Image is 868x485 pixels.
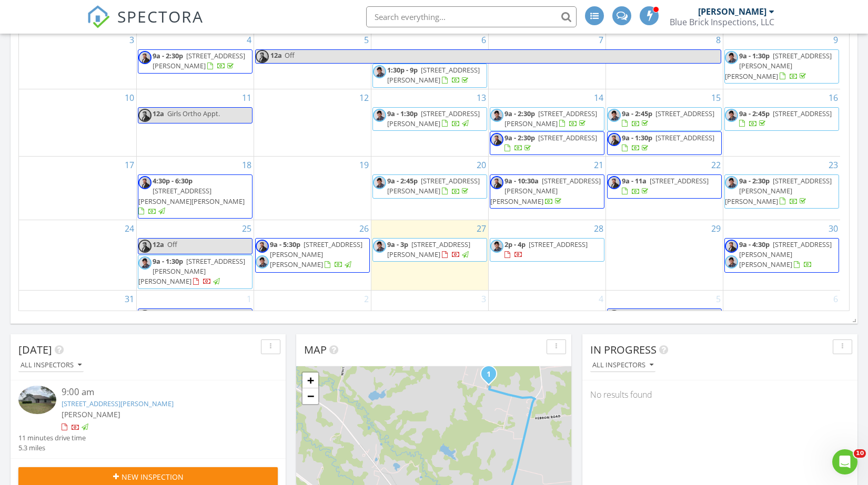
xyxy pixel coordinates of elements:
div: 9:00 am [62,386,256,399]
span: SPECTORA [117,5,204,27]
a: 9a - 4:30p [STREET_ADDRESS][PERSON_NAME][PERSON_NAME] [724,238,840,273]
td: Go to August 19, 2025 [254,157,371,220]
td: Go to August 15, 2025 [605,89,723,157]
span: [STREET_ADDRESS][PERSON_NAME][PERSON_NAME] [270,240,362,269]
a: 9a - 2:45p [STREET_ADDRESS][PERSON_NAME] [372,174,487,198]
span: New Inspection [122,471,184,482]
span: 9a - 2:45p [739,109,770,118]
img: simonvoight1.jpg [608,310,621,323]
img: simonvoight1.jpg [138,176,152,189]
span: [STREET_ADDRESS][PERSON_NAME] [387,65,480,85]
span: 1:30p - 9p [387,65,418,75]
a: Go to August 30, 2025 [826,220,840,237]
span: Map [304,343,327,357]
td: Go to August 26, 2025 [254,220,371,291]
img: danielbaca1.jpg [725,255,738,269]
img: simonvoight1.jpg [725,240,738,253]
a: [STREET_ADDRESS][PERSON_NAME] [62,399,174,408]
span: [STREET_ADDRESS] [538,133,597,142]
a: 9a - 2:30p [STREET_ADDRESS][PERSON_NAME] [504,109,597,128]
span: Off [167,240,177,249]
a: Go to August 16, 2025 [826,89,840,106]
a: 2p - 4p [STREET_ADDRESS] [504,240,588,259]
td: Go to August 31, 2025 [19,290,136,343]
span: [STREET_ADDRESS][PERSON_NAME] [387,240,470,259]
span: [STREET_ADDRESS][PERSON_NAME] [387,176,480,195]
td: Go to August 5, 2025 [254,32,371,89]
td: Go to August 16, 2025 [723,89,840,157]
a: Go to August 28, 2025 [592,220,605,237]
a: 9a - 5:30p [STREET_ADDRESS][PERSON_NAME][PERSON_NAME] [270,240,362,269]
a: 9a - 1:30p [STREET_ADDRESS][PERSON_NAME][PERSON_NAME] [724,49,840,84]
a: Go to August 12, 2025 [357,89,371,106]
a: 9a - 2:30p [STREET_ADDRESS][PERSON_NAME][PERSON_NAME] [724,174,840,209]
a: 4:30p - 6:30p [STREET_ADDRESS][PERSON_NAME][PERSON_NAME] [138,174,253,219]
a: 9a - 10:30a [STREET_ADDRESS][PERSON_NAME][PERSON_NAME] [490,176,601,205]
a: 9a - 2:45p [STREET_ADDRESS] [739,109,832,128]
td: Go to August 29, 2025 [605,220,723,291]
a: Go to August 17, 2025 [123,157,136,173]
a: Go to August 18, 2025 [240,157,254,173]
span: 12a [153,310,164,319]
button: All Inspectors [18,358,84,373]
td: Go to September 6, 2025 [723,290,840,343]
span: 9a - 11a [622,176,647,185]
img: danielbaca1.jpg [256,255,269,269]
a: 9:00 am [STREET_ADDRESS][PERSON_NAME] [PERSON_NAME] 11 minutes drive time 5.3 miles [18,386,278,453]
td: Go to August 24, 2025 [19,220,136,291]
a: 1:30p - 9p [STREET_ADDRESS][PERSON_NAME] [387,65,480,85]
img: simonvoight1.jpg [256,50,269,63]
a: 9a - 1:30p [STREET_ADDRESS] [622,133,714,152]
td: Go to September 3, 2025 [371,290,488,343]
span: 9a - 1:30p [739,51,770,60]
span: [STREET_ADDRESS] [655,109,714,118]
a: Go to August 8, 2025 [714,32,723,48]
img: danielbaca1.jpg [608,109,621,122]
img: danielbaca1.jpg [138,256,152,270]
span: 4:30p - 6:30p [153,176,193,185]
a: 9a - 1:30p [STREET_ADDRESS][PERSON_NAME][PERSON_NAME] [138,255,253,289]
a: Go to August 13, 2025 [475,89,488,106]
div: 5733 Dugan Chapel Rd, Bells, TX 75414 [489,374,495,380]
a: Go to August 6, 2025 [479,32,488,48]
span: [STREET_ADDRESS][PERSON_NAME][PERSON_NAME] [490,176,601,205]
span: 9a - 1:30p [387,109,418,118]
span: [STREET_ADDRESS][PERSON_NAME] [504,109,597,128]
a: SPECTORA [87,14,204,36]
div: Blue Brick Inspections, LLC [670,17,774,27]
img: 9369222%2Fcover_photos%2FWWc2OhtiogCwcyhWxa1E%2Fsmall.jpg [18,386,56,414]
span: 9a - 5:30p [270,240,300,249]
a: 9a - 2:30p [STREET_ADDRESS][PERSON_NAME] [138,49,253,73]
a: 9a - 2:45p [STREET_ADDRESS] [724,107,840,131]
span: 12a [153,240,164,249]
i: 1 [487,371,491,378]
div: All Inspectors [21,362,82,369]
span: [DATE] [18,343,52,357]
span: Affiliate Taskfoce meeting Roundtable [622,310,706,329]
a: 9a - 2:45p [STREET_ADDRESS][PERSON_NAME] [387,176,480,195]
a: Go to August 7, 2025 [597,32,605,48]
td: Go to August 27, 2025 [371,220,488,291]
td: Go to September 2, 2025 [254,290,371,343]
span: 9a - 4:30p [739,240,770,249]
a: Go to August 15, 2025 [709,89,723,106]
a: 9a - 2:45p [STREET_ADDRESS] [622,109,714,128]
a: 9a - 4:30p [STREET_ADDRESS][PERSON_NAME][PERSON_NAME] [739,240,832,269]
span: 11a - 12p [622,310,650,319]
span: 9a - 10:30a [504,176,539,185]
td: Go to August 18, 2025 [136,157,254,220]
a: Go to August 19, 2025 [357,157,371,173]
a: Go to August 5, 2025 [362,32,371,48]
img: simonvoight1.jpg [138,109,152,122]
span: 9a - 1:30p [153,256,183,266]
span: 9a - 2:30p [153,51,183,60]
img: The Best Home Inspection Software - Spectora [87,5,110,28]
a: Go to August 4, 2025 [245,32,254,48]
a: Go to August 3, 2025 [127,32,136,48]
td: Go to September 1, 2025 [136,290,254,343]
td: Go to August 17, 2025 [19,157,136,220]
a: 9a - 2:30p [STREET_ADDRESS][PERSON_NAME] [153,51,245,70]
td: Go to August 12, 2025 [254,89,371,157]
a: 9a - 1:30p [STREET_ADDRESS][PERSON_NAME][PERSON_NAME] [725,51,832,80]
span: In Progress [590,343,657,357]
